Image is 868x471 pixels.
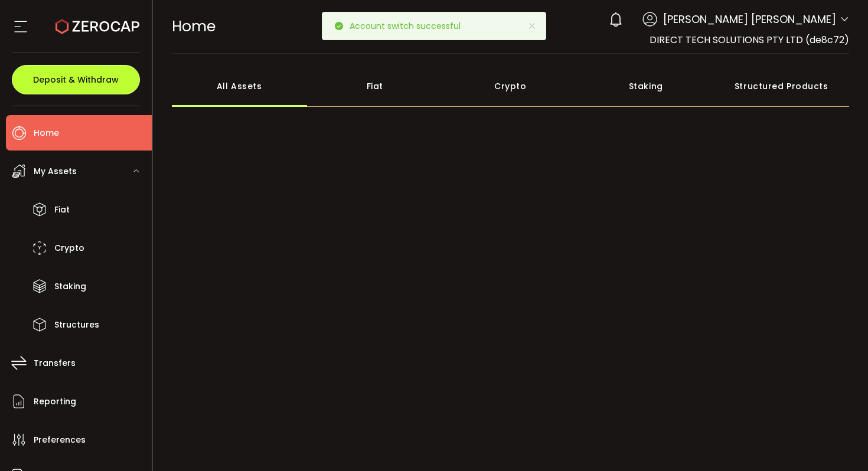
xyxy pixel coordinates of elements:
div: All Assets [172,66,308,107]
iframe: Chat Widget [727,344,868,471]
button: Deposit & Withdraw [12,65,140,94]
p: Account switch successful [350,22,470,30]
span: Preferences [34,431,86,449]
span: Home [172,16,216,37]
span: My Assets [34,163,77,180]
span: Fiat [54,201,70,218]
div: Structured Products [714,66,850,107]
span: DIRECT TECH SOLUTIONS PTY LTD (de8c72) [650,33,849,47]
span: Home [34,125,59,142]
span: Staking [54,278,86,295]
div: Fiat [307,66,443,107]
span: [PERSON_NAME] [PERSON_NAME] [663,11,836,27]
span: Crypto [54,240,84,257]
span: Transfers [34,355,76,372]
div: Staking [578,66,714,107]
span: Deposit & Withdraw [33,76,119,84]
div: Crypto [443,66,579,107]
span: Reporting [34,393,76,410]
span: Structures [54,316,99,333]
